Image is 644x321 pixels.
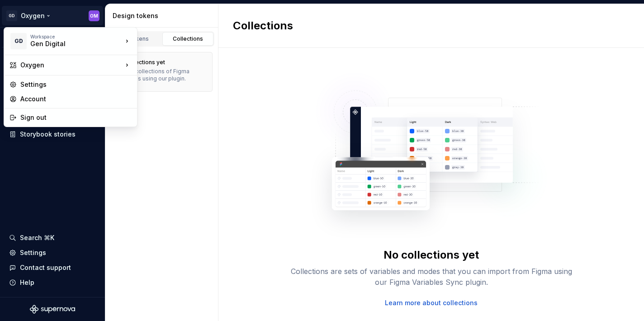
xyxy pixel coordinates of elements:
div: Account [20,94,132,104]
div: Settings [20,80,132,89]
div: Gen Digital [30,39,107,48]
div: Sign out [20,113,132,122]
div: GD [10,33,27,49]
div: Oxygen [20,61,123,70]
div: Workspace [30,34,123,39]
